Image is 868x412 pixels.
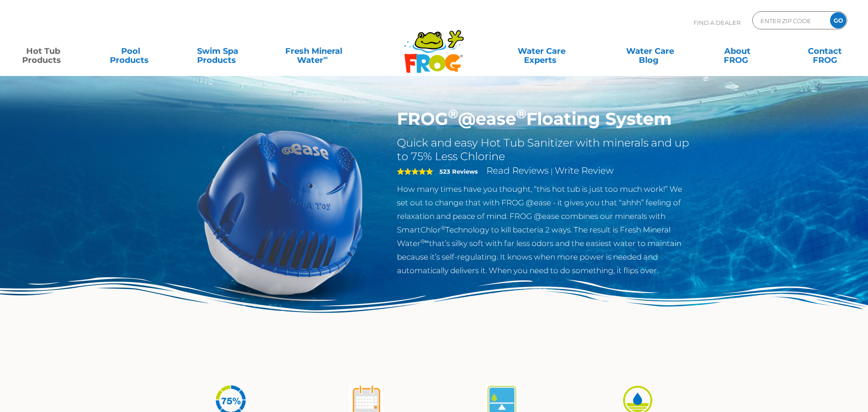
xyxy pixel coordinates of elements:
[616,42,684,60] a: Water CareBlog
[9,42,77,60] a: Hot TubProducts
[486,42,596,60] a: Water CareExperts
[516,106,526,122] sup: ®
[271,42,356,60] a: Fresh MineralWater∞
[830,12,846,28] input: GO
[441,224,445,231] sup: ®
[397,168,433,175] span: 5
[439,168,478,175] strong: 523 Reviews
[448,106,458,122] sup: ®
[551,167,553,175] span: |
[96,42,164,60] a: PoolProducts
[555,165,613,176] a: Write Review
[176,109,383,316] img: hot-tub-product-atease-system.png
[397,109,692,129] h1: FROG @ease Floating System
[397,182,692,277] p: How many times have you thought, “this hot tub is just too much work!” We set out to change that ...
[399,18,469,73] img: Frog Products Logo
[791,42,859,60] a: ContactFROG
[397,136,692,163] h2: Quick and easy Hot Tub Sanitizer with minerals and up to 75% Less Chlorine
[486,165,549,176] a: Read Reviews
[184,42,252,60] a: Swim SpaProducts
[693,11,741,34] p: Find A Dealer
[323,54,328,61] sup: ∞
[420,238,429,245] sup: ®∞
[703,42,771,60] a: AboutFROG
